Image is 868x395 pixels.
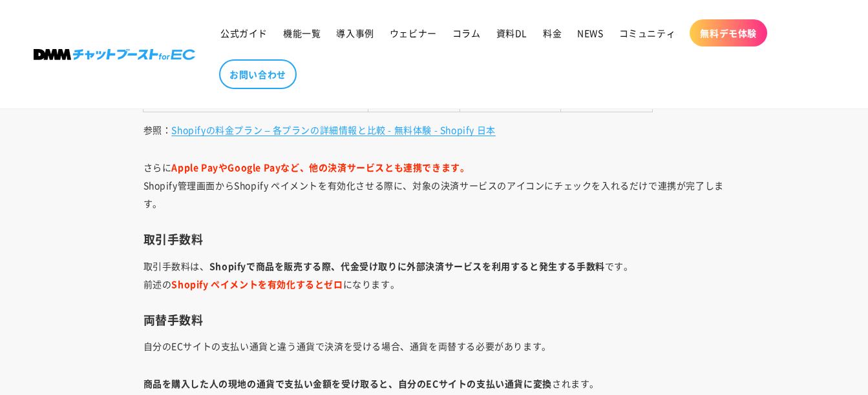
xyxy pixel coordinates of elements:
[535,19,569,46] a: 料金
[690,19,767,46] a: 無料デモ体験
[219,59,297,89] a: お問い合わせ
[611,19,684,46] a: コミュニティ
[700,27,757,39] span: 無料デモ体験
[328,19,381,46] a: 導入事例
[569,19,611,46] a: NEWS
[143,257,725,293] p: 取引手数料は、 です。 前述の になります。
[209,259,605,272] strong: Shopifyで商品を販売する際、代金受け取りに外部決済サービスを利用すると発生する手数料
[171,278,343,290] strong: Shopify ペイメントを有効化するとゼロ
[275,19,328,46] a: 機能一覧
[489,19,535,46] a: 資料DL
[143,377,552,390] strong: 商品を購入した人の現地の通貨で支払い金額を受け取ると、自分のECサイトの支払い通貨に変換
[283,27,321,39] span: 機能一覧
[543,27,562,39] span: 料金
[390,27,437,39] span: ウェビナー
[220,27,268,39] span: 公式ガイド
[143,337,725,355] p: 自分のECサイトの支払い通貨と違う通貨で決済を受ける場合、通貨を両替する必要があります。
[577,27,603,39] span: NEWS
[496,27,527,39] span: 資料DL
[213,19,275,46] a: 公式ガイド
[143,232,725,247] h3: 取引手数料
[143,121,725,139] p: 参照：
[143,158,725,212] p: さらに Shopify管理画面からShopify ペイメントを有効化させる際に、対象の決済サービスのアイコンにチェックを入れるだけで連携が完了します。
[382,19,445,46] a: ウェビナー
[171,123,496,136] a: Shopifyの料金プラン – 各プランの詳細情報と比較 - 無料体験 - Shopify 日本
[619,27,676,39] span: コミュニティ
[336,27,374,39] span: 導入事例
[229,68,286,80] span: お問い合わせ
[171,161,469,174] strong: Apple PayやGoogle Payなど、他の決済サービスとも連携できます。
[445,19,489,46] a: コラム
[34,49,195,60] img: 株式会社DMM Boost
[452,27,481,39] span: コラム
[143,312,725,327] h3: 両替手数料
